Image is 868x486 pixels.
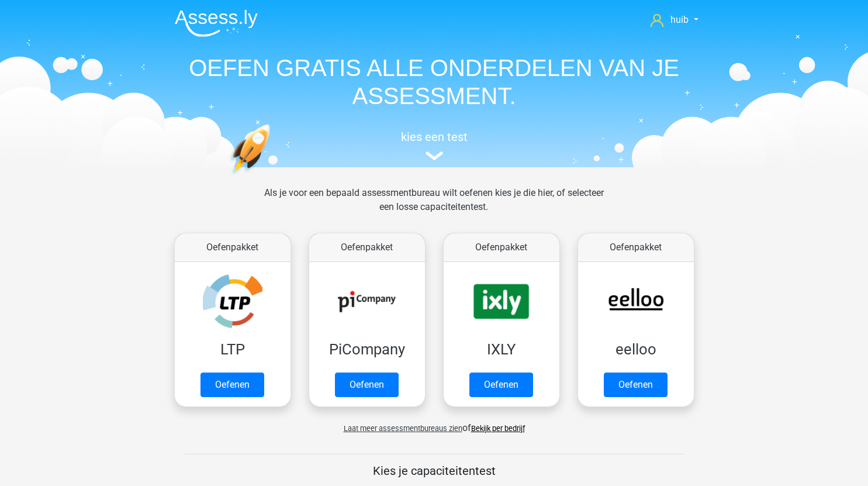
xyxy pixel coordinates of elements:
a: kies een test [165,130,703,161]
a: Bekijk per bedrijf [471,424,525,433]
h5: Kies je capaciteitentest [185,464,684,478]
div: Als je voor een bepaald assessmentbureau wilt oefenen kies je die hier, of selecteer een losse ca... [255,186,613,228]
a: Oefenen [604,373,668,397]
img: Assessly [175,9,258,37]
a: Oefenen [335,373,399,397]
img: oefenen [230,124,316,230]
a: huib [646,13,703,27]
span: Laat meer assessmentbureaus zien [344,424,462,433]
a: Oefenen [200,373,264,397]
a: Oefenen [469,373,533,397]
img: assessment [426,151,443,160]
h5: kies een test [165,130,703,144]
span: huib [670,14,689,25]
h1: OEFEN GRATIS ALLE ONDERDELEN VAN JE ASSESSMENT. [165,54,703,110]
div: of [165,412,703,435]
